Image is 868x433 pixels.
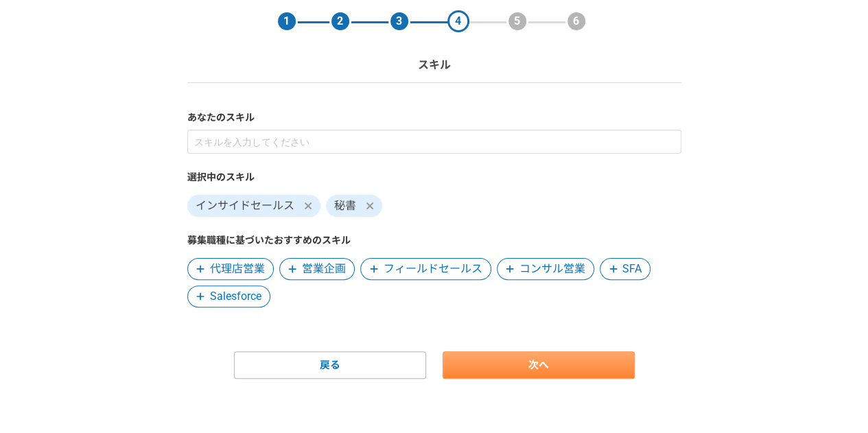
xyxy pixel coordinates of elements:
[210,261,265,277] span: 代理店営業
[276,10,298,32] div: 1
[187,233,681,248] label: 募集職種に基づいたおすすめのスキル
[329,10,351,32] div: 2
[622,261,642,277] span: SFA
[234,351,426,379] a: 戻る
[418,57,451,73] p: スキル
[447,10,469,32] div: 4
[196,198,294,214] span: インサイドセールス
[443,351,635,379] a: 次へ
[384,261,482,277] span: フィールドセールス
[187,170,681,185] label: 選択中のスキル
[302,261,346,277] span: 営業企画
[506,10,528,32] div: 5
[187,110,681,125] label: あなたのスキル
[519,261,585,277] span: コンサル営業
[187,130,681,154] input: スキルを入力してください
[334,198,356,214] span: 秘書
[388,10,410,32] div: 3
[565,10,587,32] div: 6
[210,288,261,305] span: Salesforce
